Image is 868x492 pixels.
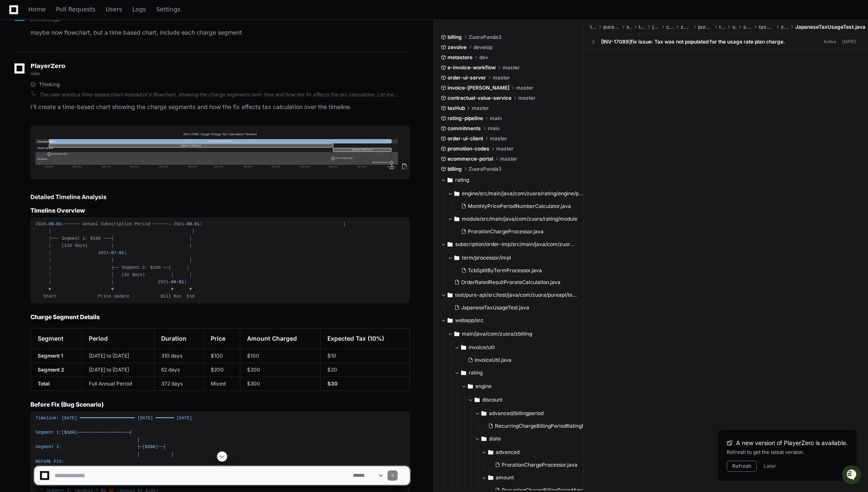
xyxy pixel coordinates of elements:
span: -01 [192,221,200,227]
p: maybe now flowchart, but a time based chart, include each charge segment [30,28,410,38]
span: discount [482,396,503,403]
span: rating [455,177,469,183]
button: state [475,432,611,446]
span: master [516,85,533,91]
svg: Directory [468,381,473,391]
button: InvoiceUtil.java [464,354,585,366]
td: 372 days [154,377,203,391]
td: [DATE] to [DATE] [82,363,154,377]
button: TcbSplitByTermProcessor.java [458,265,572,276]
span: uri [732,24,736,30]
span: master [496,145,514,152]
span: engine/src/main/java/com/zuora/rating/engine/price [462,190,584,197]
span: ──┤ [158,444,166,449]
span: JapaneseTaxUsageTest.java [795,24,865,30]
span: [DATE] [176,415,192,421]
div: Start new chat [29,63,139,71]
span: ProrationChargeProcessor.java [468,228,544,235]
span: │ [137,437,140,442]
span: MonthlyPricePeriodNumberCalculator.java [468,203,571,210]
span: A new version of PlayerZero is available. [736,439,848,447]
span: -01 [176,279,184,284]
svg: Directory [461,342,466,353]
button: MonthlyPricePeriodNumberCalculator.java [458,200,579,212]
span: $100 [64,430,75,435]
span: com [666,24,674,30]
strong: Total [38,380,49,387]
span: InvoiceUtil.java [475,357,511,364]
span: master [493,74,510,81]
span: state [489,435,501,442]
span: contractual-value-service [448,95,511,101]
td: [DATE] to [DATE] [82,349,154,363]
button: advanced [481,446,618,459]
span: ZuoraPanda3 [469,34,502,41]
span: -01 [116,250,124,255]
button: webapp/src [441,314,577,327]
svg: Directory [481,434,486,444]
span: commitments [448,125,481,132]
svg: Directory [454,329,459,339]
svg: Directory [475,395,480,405]
strong: Timeline Overview [30,207,85,214]
span: ztax [781,24,788,30]
span: RecurringChargeBillingPeriodRatingProcessor.java [495,423,617,429]
img: PlayerZero [8,8,25,25]
span: rating-pipeline [448,115,483,122]
span: test/pure-api/src/test/java/com/zuora/pureapi/test/uri/soap/taxation/ztax [455,292,577,298]
span: zuora [681,24,691,30]
span: order-ui-client [448,135,483,142]
span: billing [448,166,462,172]
div: Welcome [8,34,154,47]
span: Segment 1: [36,430,62,435]
span: Settings [156,7,180,12]
span: module/src/main/java/com/zuora/rating/module [462,216,577,222]
img: svg+xml,%3Csvg%20id%3D%22mermaid-container%22%20width%3D%22100%25%22%20xmlns%3D%22http%3A%2F%2Fww... [30,126,410,180]
div: [DATE] [842,38,856,45]
a: Powered byPylon [60,88,102,95]
span: TcbSplitByTermProcessor.java [468,267,542,274]
th: Price [203,328,240,349]
span: test [590,24,597,30]
span: rating [469,369,483,376]
button: Later [764,463,776,470]
svg: Directory [454,214,459,224]
div: Refresh to get the latest version. [727,449,848,456]
span: billing [448,34,462,41]
span: Pylon [84,89,102,95]
svg: Directory [481,408,486,418]
button: module/src/main/java/com/zuora/rating/module [448,212,584,226]
button: main/java/com/zuora/zbilling [448,327,584,341]
span: taxation [759,24,774,30]
button: RecurringChargeBillingPeriodRatingProcessor.java [485,420,613,432]
span: ZuoraPanda3 [469,166,502,172]
button: test/pure-api/src/test/java/com/zuora/pureapi/test/uri/soap/taxation/ztax [441,288,577,302]
button: discount [468,393,604,407]
button: advanced/billingperiod [475,407,611,420]
span: Timeline: [36,415,59,421]
span: order-ui-server [448,74,486,81]
span: term/processor/impl [462,254,511,261]
button: Refresh [727,461,757,472]
td: $300 [240,377,321,391]
strong: Segment 2 [38,366,64,373]
span: -09 [168,279,176,284]
button: JapaneseTaxUsageTest.java [451,302,572,314]
button: rating [441,173,577,187]
svg: Directory [448,175,453,185]
span: ━━━━━━━ [156,415,174,421]
div: [INV-17089]fix issue: Tax was not populated for the usage rate plan charge. [601,38,785,45]
span: OrderRatedResultProrateCalculation.java [461,279,560,286]
span: Home [28,7,46,12]
strong: Before Fix (Bug Scenario) [30,401,104,408]
span: master [503,64,520,71]
div: 2020 ←────── Annual Subscription Period ──────→ 2021 │ │ │ │ ├─── Segment 1: $100 ───┤ │ │ (310 d... [36,221,405,300]
span: soap [743,24,752,30]
svg: Directory [448,239,453,249]
td: $200 [203,363,240,377]
th: Period [82,328,154,349]
img: 1756235613930-3d25f9e4-fa56-45dd-b3ad-e072dfbd1548 [8,63,24,78]
span: [DATE] [137,415,153,421]
span: invoice-[PERSON_NAME] [448,85,509,91]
